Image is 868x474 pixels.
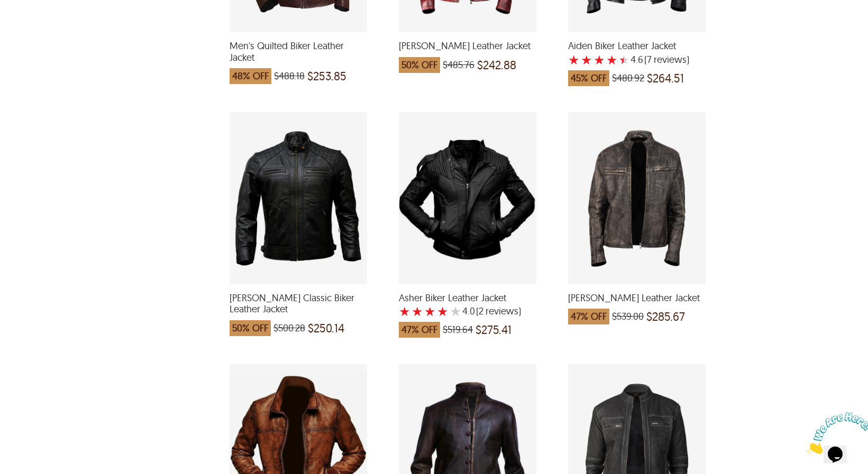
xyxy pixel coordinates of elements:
[646,311,685,322] span: $285.67
[647,73,684,83] span: $264.51
[483,306,518,317] span: reviews
[230,68,271,84] span: 48% OFF
[568,70,609,86] span: 45% OFF
[399,57,440,73] span: 50% OFF
[644,54,689,65] span: )
[462,306,475,317] label: 4.0
[274,71,305,81] span: $488.18
[568,292,706,304] span: Lewis Biker Leather Jacket
[308,323,344,333] span: $250.14
[4,4,70,46] img: Chat attention grabber
[631,54,643,65] label: 4.6
[477,60,516,70] span: $242.88
[644,54,652,65] span: (7
[568,277,706,330] a: Lewis Biker Leather Jacket which was at a price of $539.00, now after discount the price is
[399,40,536,52] span: Cory Biker Leather Jacket
[593,54,605,65] label: 3 rating
[802,408,868,458] iframe: chat widget
[476,324,511,335] span: $275.41
[476,306,521,317] span: )
[606,54,618,65] label: 4 rating
[568,40,706,52] span: Aiden Biker Leather Jacket
[230,277,367,341] a: Jason Classic Biker Leather Jacket which was at a price of $500.28, now after discount the price is
[652,54,687,65] span: reviews
[437,306,449,317] label: 4 rating
[230,320,271,336] span: 50% OFF
[307,71,346,81] span: $253.85
[568,25,706,91] a: Aiden Biker Leather Jacket with a 4.571428571428571 Star Rating 7 Product Review which was at a p...
[443,324,473,335] span: $519.64
[399,25,536,78] a: Cory Biker Leather Jacket which was at a price of $485.76, now after discount the price is
[230,292,367,315] span: Jason Classic Biker Leather Jacket
[399,306,410,317] label: 1 rating
[568,54,580,65] label: 1 rating
[399,322,440,338] span: 47% OFF
[619,54,629,65] label: 5 rating
[230,25,367,89] a: Men's Quilted Biker Leather Jacket which was at a price of $488.18, now after discount the price is
[581,54,592,65] label: 2 rating
[399,292,536,304] span: Asher Biker Leather Jacket
[443,60,474,70] span: $485.76
[273,323,305,333] span: $500.28
[612,311,644,322] span: $539.00
[568,309,609,324] span: 47% OFF
[230,40,367,63] span: Men's Quilted Biker Leather Jacket
[424,306,436,317] label: 3 rating
[612,73,644,83] span: $480.92
[399,277,536,343] a: Asher Biker Leather Jacket with a 4 Star Rating 2 Product Review which was at a price of $519.64,...
[412,306,423,317] label: 2 rating
[476,306,483,317] span: (2
[450,306,461,317] label: 5 rating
